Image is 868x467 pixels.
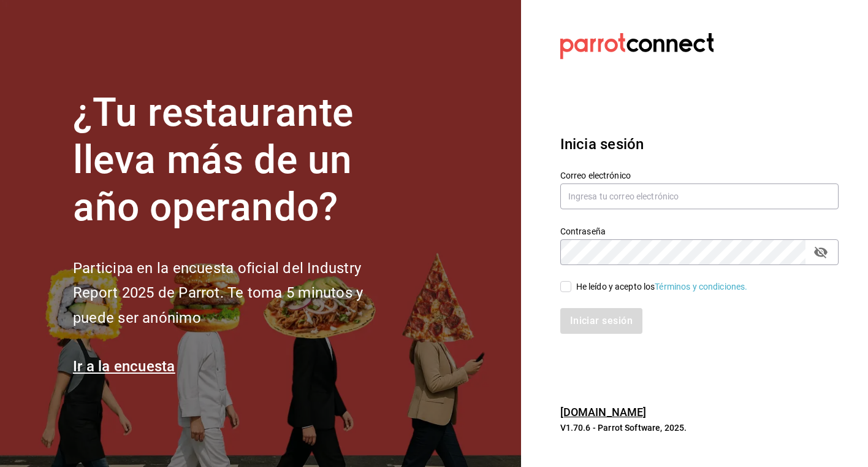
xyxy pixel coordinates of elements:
[73,256,404,331] h2: Participa en la encuesta oficial del Industry Report 2025 de Parrot. Te toma 5 minutos y puede se...
[560,422,839,434] p: V1.70.6 - Parrot Software, 2025.
[560,133,839,155] h3: Inicia sesión
[810,242,831,263] button: passwordField
[73,90,404,231] h1: ¿Tu restaurante lleva más de un año operando?
[576,280,748,293] div: He leído y acepto los
[655,282,747,291] a: Términos y condiciones.
[560,406,647,419] a: [DOMAIN_NAME]
[560,227,839,236] label: Contraseña
[73,358,175,375] a: Ir a la encuesta
[560,183,839,209] input: Ingresa tu correo electrónico
[560,171,839,180] label: Correo electrónico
